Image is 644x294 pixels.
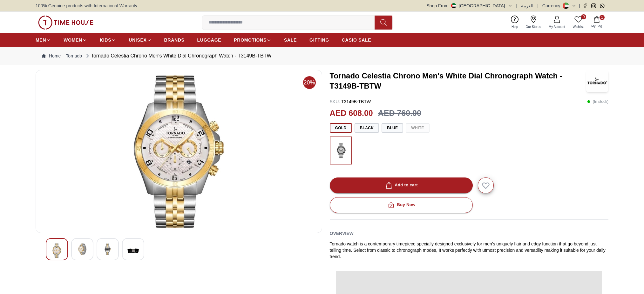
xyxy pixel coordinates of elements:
[100,34,116,46] a: KIDS
[309,37,329,43] span: GIFTING
[546,24,568,29] span: My Account
[589,24,605,29] span: My Bag
[197,34,221,46] a: LUGGAGE
[64,37,82,43] span: WOMEN
[579,3,580,9] span: |
[36,47,608,65] nav: Breadcrumb
[508,14,522,30] a: Help
[284,34,297,46] a: SALE
[100,37,111,43] span: KIDS
[197,37,221,43] span: LUGGAGE
[586,70,608,92] img: Tornado Celestia Chrono Men's White Dial Chronograph Watch - T3149B-TBTW
[303,76,316,89] span: 20%
[36,37,46,43] span: MEN
[129,34,151,46] a: UNISEX
[523,24,544,29] span: Our Stores
[36,3,137,9] span: 100% Genuine products with International Warranty
[42,53,61,59] a: Home
[581,14,586,19] span: 0
[387,201,415,209] div: Buy Now
[600,3,605,8] a: Whatsapp
[36,34,51,46] a: MEN
[521,3,533,9] button: العربية
[537,3,539,9] span: |
[64,34,87,46] a: WOMEN
[41,75,317,228] img: Tornado Celestia Chrono Men's White Dial Chronograph Watch - T3149B-TBTW
[330,71,585,91] h3: Tornado Celestia Chrono Men's White Dial Chronograph Watch - T3149B-TBTW
[330,99,340,104] span: SKU :
[591,3,596,8] a: Instagram
[330,107,373,119] h2: AED 608.00
[127,244,139,258] img: Tornado Celestia Chrono Men's White Dial Chronograph Watch - T3149B-TBTW
[234,34,271,46] a: PROMOTIONS
[309,34,329,46] a: GIFTING
[427,3,512,9] button: Shop From[GEOGRAPHIC_DATA]
[66,53,82,59] a: Tornado
[234,37,267,43] span: PROMOTIONS
[570,24,586,29] span: Wishlist
[451,3,456,8] img: United Arab Emirates
[85,52,272,60] div: Tornado Celestia Chrono Men's White Dial Chronograph Watch - T3149B-TBTW
[583,3,587,8] a: Facebook
[129,37,146,43] span: UNISEX
[542,3,563,9] div: Currency
[342,34,371,46] a: CASIO SALE
[330,229,354,238] h2: Overview
[522,14,545,30] a: Our Stores
[342,37,371,43] span: CASIO SALE
[600,15,605,20] span: 1
[516,3,518,9] span: |
[164,34,185,46] a: BRANDS
[587,98,608,105] p: ( In stock )
[102,244,113,255] img: Tornado Celestia Chrono Men's White Dial Chronograph Watch - T3149B-TBTW
[509,24,521,29] span: Help
[330,98,371,105] p: T3149B-TBTW
[333,140,349,161] img: ...
[355,123,379,133] button: Black
[164,37,185,43] span: BRANDS
[77,244,88,255] img: Tornado Celestia Chrono Men's White Dial Chronograph Watch - T3149B-TBTW
[330,177,473,193] button: Add to cart
[382,123,403,133] button: Blue
[330,241,609,260] div: Tornado watch is a contemporary timepiece specially designed exclusively for men's uniquely flair...
[384,182,418,189] div: Add to cart
[330,123,352,133] button: Gold
[569,14,587,30] a: 0Wishlist
[378,107,421,119] h3: AED 760.00
[38,16,93,30] img: ...
[284,37,297,43] span: SALE
[330,197,473,213] button: Buy Now
[587,15,606,30] button: 1My Bag
[51,244,63,258] img: Tornado Celestia Chrono Men's White Dial Chronograph Watch - T3149B-TBTW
